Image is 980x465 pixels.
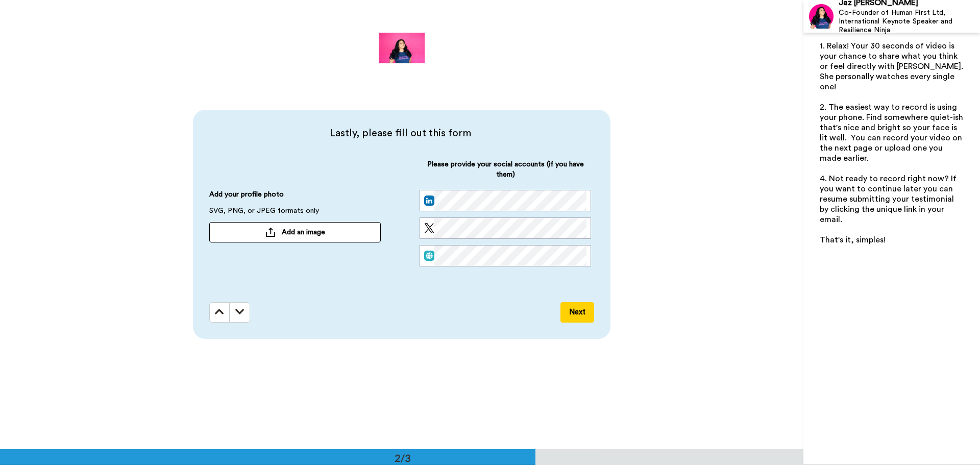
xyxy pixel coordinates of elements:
[209,222,381,242] button: Add an image
[820,42,965,91] span: 1. Relax! Your 30 seconds of video is your chance to share what you think or feel directly with [...
[420,159,591,190] span: Please provide your social accounts (if you have them)
[560,302,594,323] button: Next
[820,103,965,162] span: 2. The easiest way to record is using your phone. Find somewhere quiet-ish that's nice and bright...
[809,4,834,29] img: Profile Image
[820,236,886,244] span: That's it, simples!
[839,9,979,34] div: Co-Founder of Human First Ltd, International Keynote Speaker and Resilience Ninja
[424,195,434,206] img: linked-in.png
[209,206,319,222] span: SVG, PNG, or JPEG formats only
[209,189,284,206] span: Add your profile photo
[424,223,434,233] img: twitter-x-black.png
[378,451,427,465] div: 2/3
[820,175,959,224] span: 4. Not ready to record right now? If you want to continue later you can resume submitting your te...
[424,251,434,261] img: web.svg
[282,227,325,237] span: Add an image
[209,126,591,140] span: Lastly, please fill out this form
